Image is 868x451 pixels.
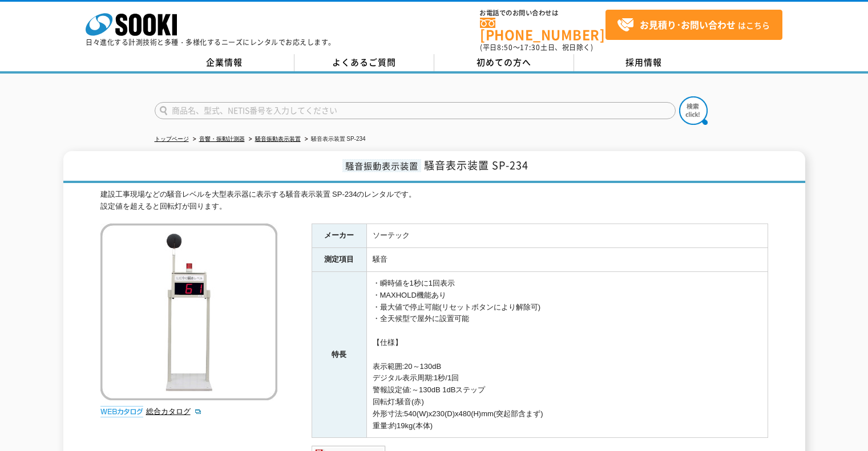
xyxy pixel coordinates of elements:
a: お見積り･お問い合わせはこちら [605,10,782,40]
div: 建設工事現場などの騒音レベルを大型表示器に表示する騒音表示装置 SP-234のレンタルです。 設定値を超えると回転灯が回ります。 [100,189,768,213]
a: よくあるご質問 [294,54,434,71]
a: 初めての方へ [434,54,574,71]
span: お電話でのお問い合わせは [480,10,605,17]
li: 騒音表示装置 SP-234 [302,133,366,145]
a: 採用情報 [574,54,714,71]
th: 測定項目 [312,248,366,272]
img: 騒音表示装置 SP-234 [100,224,277,400]
span: 8:50 [497,42,513,52]
td: ソーテック [366,224,768,248]
a: 企業情報 [155,54,294,71]
th: 特長 [312,272,366,438]
a: トップページ [155,136,189,142]
a: 音響・振動計測器 [199,136,245,142]
span: 初めての方へ [477,56,531,68]
strong: お見積り･お問い合わせ [640,18,736,31]
span: 騒音振動表示装置 [342,159,421,172]
a: [PHONE_NUMBER] [480,18,605,41]
img: btn_search.png [679,96,708,125]
span: 騒音表示装置 SP-234 [424,157,528,173]
span: 17:30 [520,42,540,52]
a: 総合カタログ [146,407,202,416]
th: メーカー [312,224,366,248]
img: webカタログ [100,406,143,417]
input: 商品名、型式、NETIS番号を入力してください [155,102,676,119]
span: はこちら [617,17,770,34]
td: ・瞬時値を1秒に1回表示 ・MAXHOLD機能あり ・最大値で停止可能(リセットボタンにより解除可) ・全天候型で屋外に設置可能 【仕様】 表示範囲:20～130dB デジタル表示周期:1秒/1... [366,272,768,438]
p: 日々進化する計測技術と多種・多様化するニーズにレンタルでお応えします。 [86,39,336,46]
a: 騒音振動表示装置 [255,136,301,142]
span: (平日 ～ 土日、祝日除く) [480,42,593,52]
td: 騒音 [366,248,768,272]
